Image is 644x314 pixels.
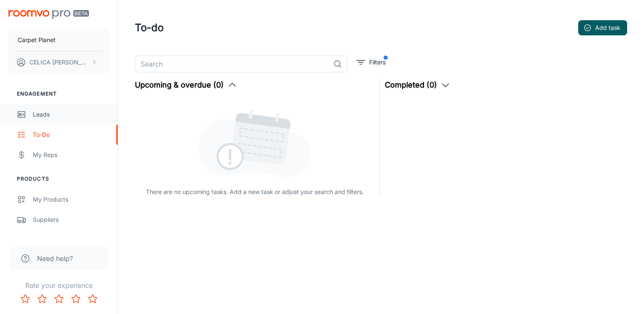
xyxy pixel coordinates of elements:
[8,29,109,51] button: Carpet Planet
[135,56,330,72] input: Search
[37,253,73,263] span: Need help?
[33,150,109,160] div: My Reps
[135,20,164,35] h1: To-do
[33,130,109,139] div: To-do
[135,79,237,91] button: Upcoming & overdue (0)
[33,195,109,204] div: My Products
[354,56,388,69] button: filter
[8,51,109,73] button: CELICA [PERSON_NAME]
[33,235,109,245] div: QR Codes
[30,58,89,67] p: CELICA [PERSON_NAME]
[369,58,386,67] p: Filters
[199,108,311,177] img: upcoming_and_overdue_tasks_empty_state.svg
[385,79,451,91] button: Completed (0)
[18,35,56,45] p: Carpet Planet
[33,215,109,224] div: Suppliers
[146,187,364,197] p: There are no upcoming tasks. Add a new task or adjust your search and filters.
[578,20,627,35] button: Add task
[8,10,89,19] img: Roomvo PRO Beta
[33,110,109,119] div: Leads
